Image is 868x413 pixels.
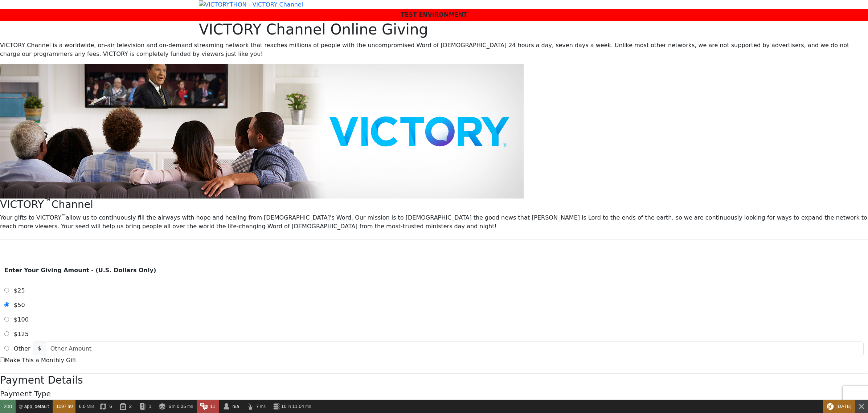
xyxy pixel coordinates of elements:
span: ms [305,404,311,409]
sup: ™ [61,213,66,218]
span: 6 [168,404,171,409]
a: [DATE] [823,400,855,413]
a: 1097 ms [53,400,75,413]
span: ms [260,404,266,409]
span: Other [14,345,30,352]
span: MiB [87,404,94,409]
a: 1 [135,400,155,413]
span: in [288,404,291,409]
span: $ [33,342,46,355]
span: 2 [129,404,132,409]
span: @ [19,404,23,409]
a: 2 [116,400,135,413]
span: 10 [281,404,286,409]
div: This Symfony version will only receive security fixes. [823,400,855,413]
a: 7 ms [243,400,269,413]
a: 10 in 11.04 ms [269,400,315,413]
input: Other Amount [46,342,864,356]
span: 6 [109,404,112,409]
a: 11 [197,400,219,413]
span: in [172,404,176,409]
span: TEST ENVIRONMENT [401,11,467,18]
a: 6.0 MiB [75,400,96,413]
span: $25 [14,287,25,294]
span: 0.35 [177,404,186,409]
span: 1 [149,404,151,409]
a: n/a [219,400,243,413]
a: 6 in 0.35 ms [155,400,197,413]
span: 11.04 [292,404,304,409]
span: $125 [14,331,29,338]
strong: Enter Your Giving Amount - (U.S. Dollars Only) [4,267,156,274]
span: 1097 [56,404,67,409]
span: 11 [210,404,215,409]
span: n/a [233,404,239,409]
span: app_default [24,404,49,409]
span: 6.0 [79,404,86,409]
span: $100 [14,316,29,323]
sup: ™ [44,197,52,206]
span: ms [187,404,193,409]
span: 7 [256,404,259,409]
span: [DATE] [836,404,851,409]
img: VICTORYTHON - VICTORY Channel [199,0,303,9]
h1: VICTORY Channel Online Giving [199,21,669,38]
span: $50 [14,302,25,308]
span: ms [68,404,74,409]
